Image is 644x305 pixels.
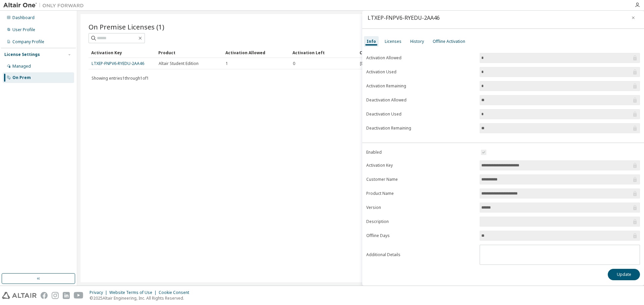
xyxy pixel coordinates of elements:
label: Enabled [366,150,476,155]
div: Company Profile [12,39,44,45]
label: Activation Used [366,69,476,75]
div: Managed [12,64,31,69]
div: Licenses [385,39,401,44]
div: Creation Date [360,47,603,58]
div: Activation Left [292,47,354,58]
span: Showing entries 1 through 1 of 1 [92,75,149,81]
div: LTXEP-FNPV6-RYEDU-2AA46 [368,15,440,20]
img: instagram.svg [52,292,59,299]
img: Altair One [3,2,87,9]
div: Activation Allowed [225,47,287,58]
div: Website Terms of Use [109,290,159,295]
div: History [410,39,424,44]
label: Deactivation Remaining [366,126,476,131]
div: Dashboard [12,15,35,20]
button: Update [608,269,640,280]
div: Product [158,47,220,58]
label: Deactivation Used [366,111,476,117]
label: Activation Allowed [366,55,476,61]
span: On Premise Licenses (1) [89,22,164,31]
label: Offline Days [366,233,476,238]
label: Customer Name [366,177,476,182]
span: 0 [293,61,295,66]
label: Additional Details [366,252,476,257]
span: 1 [226,61,228,66]
label: Activation Remaining [366,83,476,89]
div: Info [367,39,376,44]
div: License Settings [4,52,40,57]
label: Product Name [366,191,476,196]
label: Activation Key [366,163,476,168]
img: linkedin.svg [63,292,70,299]
label: Version [366,205,476,210]
div: Cookie Consent [159,290,193,295]
div: On Prem [12,75,31,80]
img: altair_logo.svg [2,292,37,299]
img: youtube.svg [74,292,84,299]
div: Offline Activation [433,39,465,44]
div: Activation Key [91,47,153,58]
label: Description [366,219,476,224]
div: Privacy [90,290,109,295]
span: Altair Student Edition [159,61,199,66]
img: facebook.svg [41,292,48,299]
a: LTXEP-FNPV6-RYEDU-2AA46 [92,61,144,66]
label: Deactivation Allowed [366,97,476,103]
p: © 2025 Altair Engineering, Inc. All Rights Reserved. [90,295,193,301]
span: [DATE] 06:55:18 [360,61,390,66]
div: User Profile [12,27,35,32]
